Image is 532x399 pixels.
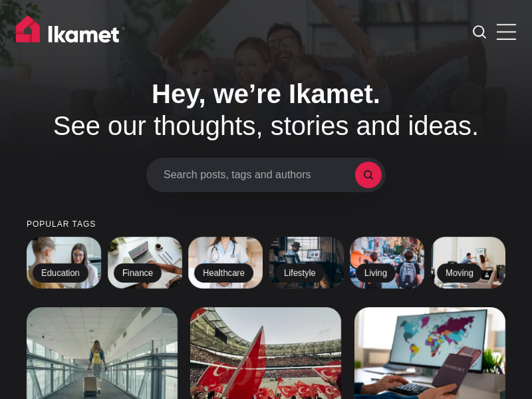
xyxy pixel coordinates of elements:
[164,168,355,181] span: Search posts, tags and authors
[437,263,482,283] h2: Moving
[108,237,182,289] a: Finance
[275,263,325,283] h2: Lifestyle
[114,263,162,283] h2: Finance
[188,237,263,289] a: Healthcare
[27,78,505,142] h1: See our thoughts, stories and ideas.
[27,237,101,289] a: Education
[27,220,505,229] small: Popular tags
[431,237,505,289] a: Moving
[356,263,396,283] h2: Living
[194,263,253,283] h2: Healthcare
[16,15,125,49] img: Ikamet home
[152,79,380,108] span: Hey, we’re Ikamet.
[269,237,344,289] a: Lifestyle
[33,263,88,283] h2: Education
[350,237,424,289] a: Living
